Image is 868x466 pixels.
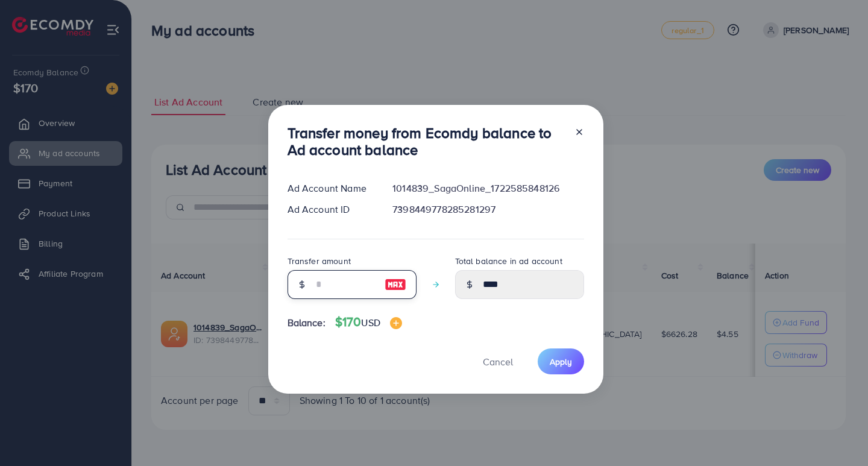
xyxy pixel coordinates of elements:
label: Transfer amount [288,255,351,267]
span: Cancel [483,355,513,368]
button: Cancel [468,348,528,374]
img: image [385,277,406,292]
h4: $170 [335,315,402,330]
span: Balance: [288,316,325,330]
span: Apply [550,356,572,368]
span: USD [361,316,380,329]
div: Ad Account ID [278,203,383,216]
iframe: Chat [817,412,859,457]
h3: Transfer money from Ecomdy balance to Ad account balance [288,124,565,159]
button: Apply [538,348,584,374]
img: image [390,317,402,329]
div: 7398449778285281297 [383,203,593,216]
div: 1014839_SagaOnline_1722585848126 [383,181,593,195]
label: Total balance in ad account [455,255,562,267]
div: Ad Account Name [278,181,383,195]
